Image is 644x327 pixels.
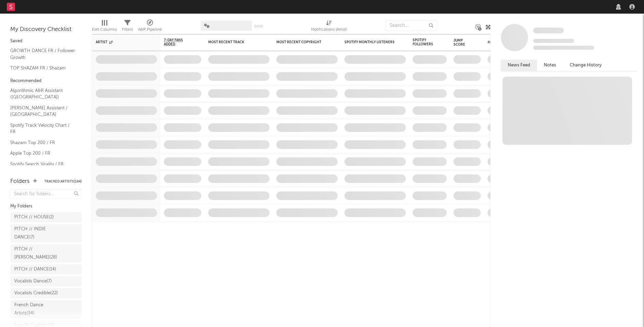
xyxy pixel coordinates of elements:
[10,160,75,168] a: Spotify Search Virality / FR
[276,40,327,44] div: Most Recent Copyright
[138,17,162,37] div: A&R Pipeline
[10,87,75,101] a: Algorithmic A&R Assistant ([GEOGRAPHIC_DATA])
[44,180,82,183] button: Tracked Artists(144)
[164,38,191,46] span: 7-Day Fans Added
[14,277,52,285] div: Vocalists Dance ( 7 )
[14,265,56,274] div: PITCH // DANCE ( 14 )
[533,27,564,34] a: Some Artist
[14,213,54,221] div: PITCH // HOUSE ( 2 )
[10,264,82,275] a: PITCH // DANCE(14)
[14,301,62,317] div: French Dance Artists ( 34 )
[10,104,75,118] a: [PERSON_NAME] Assistant / [GEOGRAPHIC_DATA]
[454,38,471,47] div: Jump Score
[501,60,537,71] button: News Feed
[10,212,82,222] a: PITCH // HOUSE(2)
[10,77,82,85] div: Recommended
[96,40,147,44] div: Artist
[92,26,117,34] div: Edit Columns
[537,60,563,71] button: Notes
[138,26,162,34] div: A&R Pipeline
[10,26,82,34] div: My Discovery Checklist
[208,40,259,44] div: Most Recent Track
[92,17,117,37] div: Edit Columns
[10,189,82,199] input: Search for folders...
[10,47,75,61] a: GROWTH DANCE FR / Follower Growth
[533,28,564,33] span: Some Artist
[254,25,263,28] button: Save
[533,46,594,50] span: 0 fans last week
[10,244,82,263] a: PITCH // [PERSON_NAME](28)
[10,37,82,45] div: Saved
[10,64,75,72] a: TOP SHAZAM FR / Shazam
[10,122,75,136] a: Spotify Track Velocity Chart / FR
[311,26,347,34] div: Notifications (Artist)
[533,39,574,43] span: Tracking Since: [DATE]
[10,139,75,146] a: Shazam Top 200 / FR
[10,150,75,157] a: Apple Top 200 / FR
[10,202,82,211] div: My Folders
[10,177,30,186] div: Folders
[311,17,347,37] div: Notifications (Artist)
[14,245,62,262] div: PITCH // [PERSON_NAME] ( 28 )
[10,288,82,298] a: Vocalists Credible(22)
[14,289,58,297] div: Vocalists Credible ( 22 )
[344,40,396,44] div: Spotify Monthly Listeners
[413,38,436,46] div: Spotify Followers
[386,20,437,31] input: Search...
[122,26,133,34] div: Filters
[563,60,609,71] button: Change History
[10,224,82,243] a: PITCH // INDIE DANCE(7)
[488,41,539,45] div: Folders
[10,300,82,318] a: French Dance Artists(34)
[122,17,133,37] div: Filters
[10,276,82,286] a: Vocalists Dance(7)
[14,225,62,242] div: PITCH // INDIE DANCE ( 7 )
